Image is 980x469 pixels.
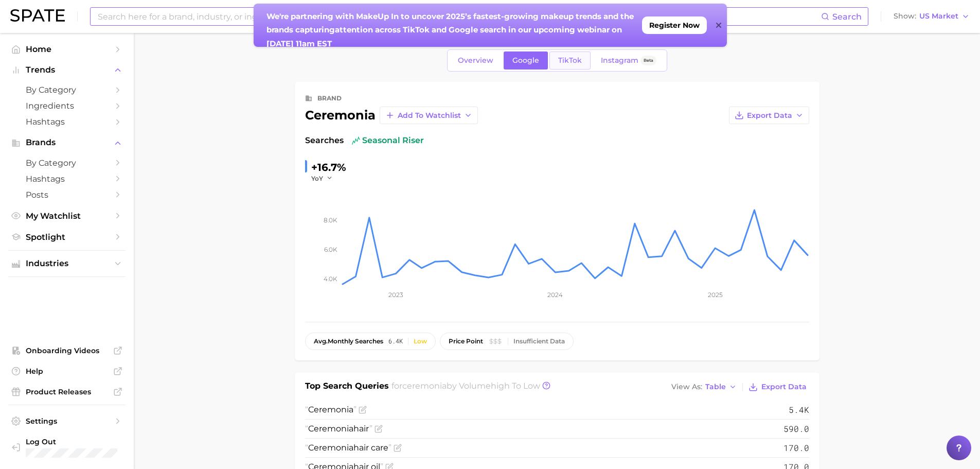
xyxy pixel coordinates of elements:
[8,135,126,150] button: Brands
[388,291,403,299] tspan: 2023
[26,117,108,127] span: Hashtags
[8,98,126,114] a: Ingredients
[26,437,157,446] span: Log Out
[8,434,126,461] a: Log out. Currently logged in with e-mail jpascucci@yellowwoodpartners.com.
[26,416,108,426] span: Settings
[402,381,447,391] span: ceremonia
[352,134,424,147] span: seasonal riser
[8,155,126,171] a: by Category
[388,338,403,345] span: 6.4k
[26,211,108,221] span: My Watchlist
[440,333,574,350] button: price pointInsufficient Data
[746,380,809,394] button: Export Data
[644,56,653,65] span: Beta
[8,363,126,379] a: Help
[311,174,333,183] button: YoY
[894,13,916,19] span: Show
[26,367,108,376] span: Help
[8,343,126,358] a: Onboarding Videos
[601,56,638,65] span: Instagram
[8,256,126,271] button: Industries
[414,338,427,345] div: Low
[558,56,582,65] span: TikTok
[26,259,108,268] span: Industries
[707,291,722,299] tspan: 2025
[305,380,389,394] h1: Top Search Queries
[547,291,563,299] tspan: 2024
[26,158,108,168] span: by Category
[449,51,502,70] a: Overview
[314,338,383,345] span: monthly searches
[26,387,108,396] span: Product Releases
[705,384,726,390] span: Table
[394,444,402,452] button: Flag as miscategorized or irrelevant
[26,346,108,355] span: Onboarding Videos
[783,423,809,435] span: 590.0
[324,216,337,224] tspan: 8.0k
[592,51,665,70] a: InstagramBeta
[8,62,126,78] button: Trends
[305,424,372,433] span: hair
[747,111,792,120] span: Export Data
[491,381,540,391] span: high to low
[305,134,344,147] span: Searches
[398,111,461,120] span: Add to Watchlist
[311,174,323,183] span: YoY
[832,12,862,22] span: Search
[311,159,346,176] div: +16.7%
[891,10,972,23] button: ShowUS Market
[8,82,126,98] a: by Category
[8,114,126,130] a: Hashtags
[761,383,807,391] span: Export Data
[8,208,126,224] a: My Watchlist
[359,406,367,414] button: Flag as miscategorized or irrelevant
[512,56,539,65] span: Google
[308,443,353,453] span: Ceremonia
[8,384,126,399] a: Product Releases
[8,41,126,57] a: Home
[26,232,108,242] span: Spotlight
[8,171,126,187] a: Hashtags
[26,65,108,75] span: Trends
[8,187,126,203] a: Posts
[305,443,391,453] span: hair care
[549,51,591,70] a: TikTok
[669,380,740,394] button: View AsTable
[314,337,328,345] abbr: average
[352,136,360,145] img: seasonal riser
[513,338,565,345] div: Insufficient Data
[375,425,383,433] button: Flag as miscategorized or irrelevant
[26,190,108,200] span: Posts
[26,138,108,147] span: Brands
[391,380,540,394] h2: for by Volume
[449,338,483,345] span: price point
[305,109,376,121] div: ceremonia
[317,92,342,105] div: brand
[504,51,548,70] a: Google
[729,107,809,124] button: Export Data
[308,405,353,414] span: Ceremonia
[458,56,493,65] span: Overview
[97,8,821,25] input: Search here for a brand, industry, or ingredient
[8,413,126,429] a: Settings
[783,442,809,454] span: 170.0
[789,404,809,416] span: 5.4k
[324,246,337,253] tspan: 6.0k
[305,333,436,350] button: avg.monthly searches6.4kLow
[671,384,702,390] span: View As
[26,85,108,95] span: by Category
[324,275,337,283] tspan: 4.0k
[8,229,126,245] a: Spotlight
[919,13,958,19] span: US Market
[380,107,478,124] button: Add to Watchlist
[26,174,108,184] span: Hashtags
[26,101,108,111] span: Ingredients
[26,44,108,54] span: Home
[10,9,65,22] img: SPATE
[308,424,353,433] span: Ceremonia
